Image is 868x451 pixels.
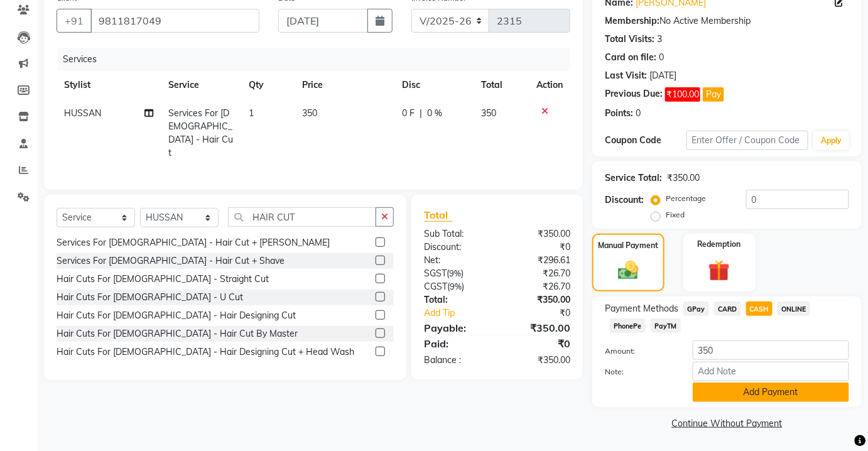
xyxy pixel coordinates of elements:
button: Apply [813,131,849,150]
div: Last Visit: [605,69,647,82]
span: SGST [424,268,447,279]
div: ₹350.00 [497,227,580,241]
th: Action [529,71,570,99]
div: Payable: [415,320,497,335]
div: 0 [636,107,641,120]
th: Price [295,71,395,99]
span: 9% [450,281,462,291]
div: 3 [657,33,662,46]
div: Paid: [415,336,497,351]
span: CGST [424,281,447,292]
input: Add Note [693,362,849,381]
th: Total [474,71,529,99]
th: Stylist [57,71,161,99]
input: Search by Name/Mobile/Email/Code [90,9,259,33]
div: ( ) [415,280,497,293]
input: Amount [693,340,849,360]
div: Total: [415,293,497,307]
div: Coupon Code [605,134,686,147]
div: Previous Due: [605,87,663,102]
div: Services For [DEMOGRAPHIC_DATA] - Hair Cut + [PERSON_NAME] [57,236,330,249]
a: Add Tip [415,307,511,320]
div: ₹296.61 [497,254,580,267]
div: Discount: [605,193,644,207]
div: Card on file: [605,51,656,64]
span: | [420,107,423,120]
div: Points: [605,107,633,120]
div: Services [58,48,580,71]
div: ₹26.70 [497,280,580,293]
div: Hair Cuts For [DEMOGRAPHIC_DATA] - Hair Cut By Master [57,327,298,340]
span: 0 % [428,107,443,120]
div: No Active Membership [605,14,849,28]
div: ₹350.00 [497,320,580,335]
div: Net: [415,254,497,267]
div: ₹0 [511,307,580,320]
label: Amount: [595,345,683,357]
img: _cash.svg [612,259,645,283]
div: 0 [659,51,664,64]
label: Percentage [666,193,706,204]
span: CASH [746,302,773,316]
div: Hair Cuts For [DEMOGRAPHIC_DATA] - Hair Designing Cut + Head Wash [57,345,354,359]
span: 1 [249,107,254,119]
span: HUSSAN [64,107,101,119]
div: ₹350.00 [667,171,700,185]
th: Qty [241,71,295,99]
div: Balance : [415,354,497,367]
th: Disc [395,71,474,99]
label: Redemption [698,239,741,250]
span: Services For [DEMOGRAPHIC_DATA] - Hair Cut [169,107,234,158]
div: Hair Cuts For [DEMOGRAPHIC_DATA] - Straight Cut [57,273,269,286]
div: Discount: [415,241,497,254]
input: Enter Offer / Coupon Code [686,131,809,150]
label: Note: [595,366,683,378]
span: 0 F [403,107,415,120]
div: ₹0 [497,336,580,351]
span: 350 [303,107,318,119]
div: Services For [DEMOGRAPHIC_DATA] - Hair Cut + Shave [57,254,285,268]
div: Sub Total: [415,227,497,241]
div: ₹0 [497,241,580,254]
button: +91 [57,9,92,33]
div: ₹350.00 [497,354,580,367]
a: Continue Without Payment [595,417,859,430]
div: ₹350.00 [497,293,580,307]
div: Hair Cuts For [DEMOGRAPHIC_DATA] - U Cut [57,291,243,304]
span: CARD [714,302,741,316]
span: GPay [683,302,709,316]
div: ( ) [415,267,497,280]
span: PayTM [651,318,681,333]
div: Service Total: [605,171,662,185]
span: 9% [449,268,461,278]
div: Membership: [605,14,659,28]
span: ONLINE [778,302,810,316]
div: Total Visits: [605,33,654,46]
button: Pay [703,87,724,102]
span: PhonePe [610,318,646,333]
label: Fixed [666,209,685,220]
span: Payment Methods [605,302,678,315]
div: Hair Cuts For [DEMOGRAPHIC_DATA] - Hair Designing Cut [57,309,296,322]
img: _gift.svg [702,258,737,285]
div: [DATE] [649,69,676,82]
div: ₹26.70 [497,267,580,280]
button: Add Payment [693,383,849,402]
th: Service [161,71,242,99]
span: Total [424,209,453,222]
span: ₹100.00 [665,87,700,102]
span: 350 [481,107,496,119]
input: Search or Scan [228,207,376,227]
label: Manual Payment [598,240,658,251]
